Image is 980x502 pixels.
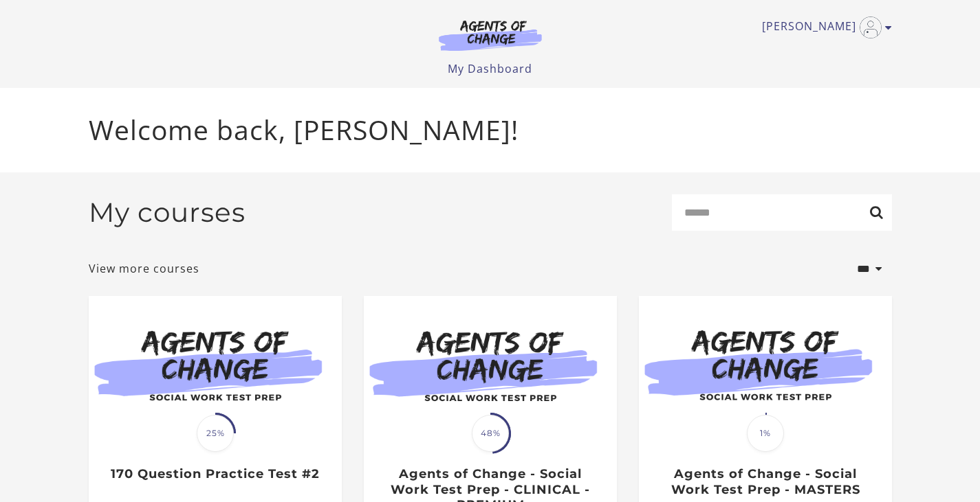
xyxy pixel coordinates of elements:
span: 25% [197,415,234,452]
span: 48% [472,415,509,452]
img: Agents of Change Logo [424,19,556,51]
span: 1% [747,415,784,452]
a: My Dashboard [448,61,532,76]
p: Welcome back, [PERSON_NAME]! [89,110,892,150]
h3: Agents of Change - Social Work Test Prep - MASTERS [653,466,877,497]
h3: 170 Question Practice Test #2 [103,466,327,482]
a: View more courses [89,260,199,277]
h2: My courses [89,196,246,229]
a: Toggle menu [762,16,885,38]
